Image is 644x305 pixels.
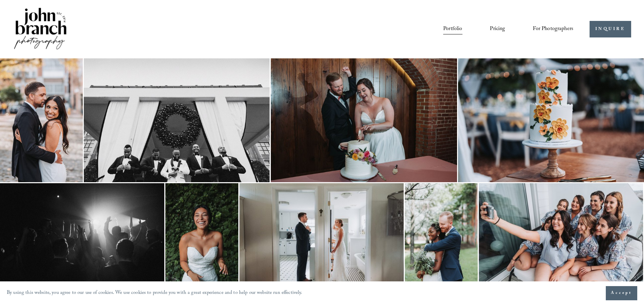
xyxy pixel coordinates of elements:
img: A group of women in matching pajamas taking a selfie on a balcony, smiling and posing together. [479,183,643,293]
img: John Branch IV Photography [13,6,68,52]
a: INQUIRE [590,21,631,37]
span: For Photographers [533,24,573,34]
a: Portfolio [443,23,462,35]
img: A bride in a white dress and a groom in a suit preparing in adjacent rooms with a bathroom and ki... [239,183,404,293]
img: Group of men in tuxedos standing under a large wreath on a building's entrance. [84,58,270,182]
span: Accept [611,290,632,297]
button: Accept [606,286,637,300]
img: A couple is playfully cutting their wedding cake. The bride is wearing a white strapless gown, an... [271,58,457,182]
img: A bride and groom embrace outdoors, smiling; the bride holds a green bouquet, and the groom wears... [405,183,478,293]
a: Pricing [490,23,505,35]
a: folder dropdown [533,23,573,35]
img: Smiling bride in strapless white dress with green leafy background. [165,183,238,293]
p: By using this website, you agree to our use of cookies. We use cookies to provide you with a grea... [7,288,303,298]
